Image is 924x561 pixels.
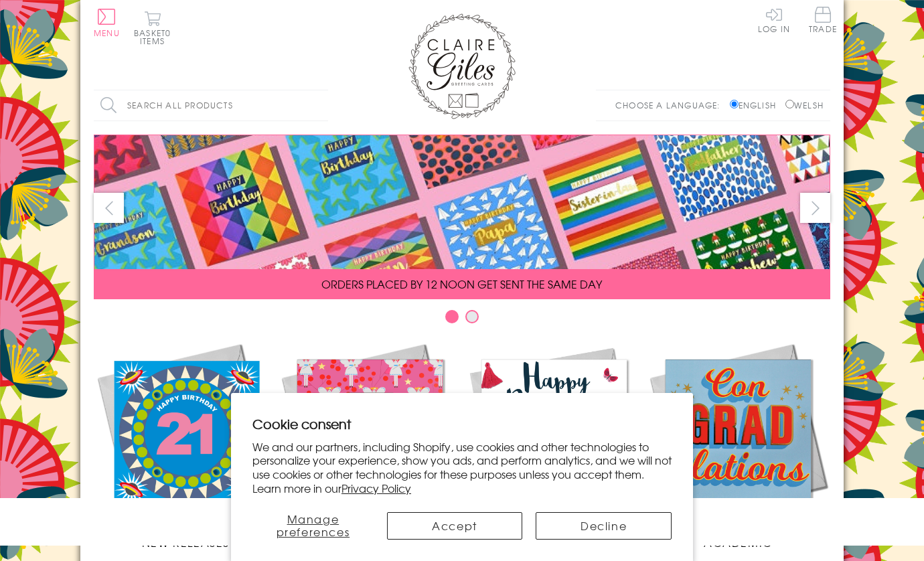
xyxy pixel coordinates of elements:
[252,440,672,495] p: We and our partners, including Shopify, use cookies and other technologies to personalize your ex...
[462,340,646,550] a: Birthdays
[94,27,120,39] span: Menu
[465,310,479,323] button: Carousel Page 2
[809,7,837,33] span: Trade
[730,99,783,111] label: English
[785,100,794,108] input: Welsh
[94,340,278,550] a: New Releases
[758,7,790,33] a: Log In
[94,193,124,223] button: prev
[387,512,523,540] button: Accept
[278,340,462,550] a: Christmas
[94,90,328,121] input: Search all products
[277,511,350,540] span: Manage preferences
[408,13,516,119] img: Claire Giles Greetings Cards
[134,11,171,45] button: Basket0 items
[800,193,830,223] button: next
[445,310,459,323] button: Carousel Page 1 (Current Slide)
[321,276,602,292] span: ORDERS PLACED BY 12 NOON GET SENT THE SAME DAY
[615,99,727,111] p: Choose a language:
[252,414,672,433] h2: Cookie consent
[536,512,672,540] button: Decline
[94,309,830,330] div: Carousel Pagination
[785,99,824,111] label: Welsh
[646,340,830,550] a: Academic
[341,480,411,496] a: Privacy Policy
[730,100,739,108] input: English
[809,7,837,35] a: Trade
[252,512,374,540] button: Manage preferences
[94,9,120,37] button: Menu
[140,27,171,47] span: 0 items
[315,90,328,121] input: Search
